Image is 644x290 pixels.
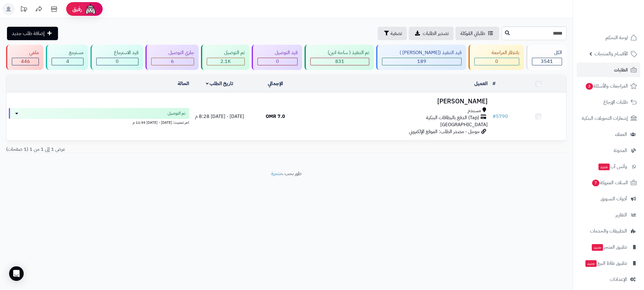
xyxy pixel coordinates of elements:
[591,178,628,187] span: السلات المتروكة
[577,208,640,222] a: التقارير
[382,58,461,65] div: 189
[2,146,286,153] div: عرض 1 إلى 1 من 1 (1 صفحات)
[585,260,597,267] span: جديد
[171,58,174,65] span: 6
[151,49,194,56] div: جاري التوصيل
[614,66,628,74] span: الطلبات
[206,80,233,87] a: تاريخ الطلب
[409,128,480,135] span: جوجل - مصدر الطلب: الموقع الإلكتروني
[12,30,45,37] span: إضافة طلب جديد
[586,83,593,90] span: 3
[525,45,568,70] a: الكل3541
[250,45,303,70] a: قيد التوصيل 0
[378,27,407,40] button: تصفية
[152,58,194,65] div: 6
[591,243,627,251] span: تطبيق المتجر
[582,114,628,123] span: إشعارات التحويلات البنكية
[409,27,454,40] a: تصدير الطلبات
[423,30,449,37] span: تصدير الطلبات
[610,275,627,284] span: الإعدادات
[52,49,83,56] div: مسترجع
[590,227,627,235] span: التطبيقات والخدمات
[310,49,369,56] div: تم التنفيذ ( ساحة اتين)
[220,58,231,65] span: 2.1K
[577,63,640,77] a: الطلبات
[195,113,244,120] span: [DATE] - [DATE] 8:28 م
[5,45,45,70] a: ملغي 446
[257,49,298,56] div: قيد التوصيل
[207,49,245,56] div: تم التوصيل
[460,30,485,37] span: طلباتي المُوكلة
[577,224,640,238] a: التطبيقات والخدمات
[577,111,640,126] a: إشعارات التحويلات البنكية
[577,95,640,109] a: طلبات الإرجاع
[468,107,481,114] span: مسندم
[7,27,58,40] a: إضافة طلب جديد
[335,58,344,65] span: 831
[390,30,402,37] span: تصفية
[9,119,189,125] div: اخر تحديث: [DATE] - [DATE] 11:55 م
[455,27,499,40] a: طلباتي المُوكلة
[603,14,638,27] img: logo-2.png
[615,130,627,139] span: العملاء
[258,58,297,65] div: 0
[577,127,640,142] a: العملاء
[52,58,83,65] div: 4
[168,110,186,116] span: تم التوصيل
[601,195,627,203] span: أدوات التسويق
[614,146,627,155] span: المدونة
[417,58,426,65] span: 189
[577,79,640,93] a: المراجعات والأسئلة3
[382,49,461,56] div: قيد التنفيذ ([PERSON_NAME] )
[592,244,603,251] span: جديد
[89,45,144,70] a: قيد الاسترجاع 0
[96,49,138,56] div: قيد الاسترجاع
[268,80,283,87] a: الإجمالي
[605,33,628,42] span: لوحة التحكم
[475,58,519,65] div: 0
[84,3,97,15] img: ai-face.png
[492,113,496,120] span: #
[577,30,640,45] a: لوحة التحكم
[577,143,640,158] a: المدونة
[12,58,39,65] div: 446
[492,113,508,120] a: #5790
[116,58,119,65] span: 0
[467,45,525,70] a: بانتظار المراجعة 0
[311,58,369,65] div: 831
[541,58,553,65] span: 3541
[603,98,628,106] span: طلبات الإرجاع
[306,98,488,105] h3: [PERSON_NAME]
[585,82,628,90] span: المراجعات والأسئلة
[577,272,640,287] a: الإعدادات
[495,58,498,65] span: 0
[207,58,244,65] div: 2065
[426,114,479,121] span: (Tap) الدفع بالبطاقات البنكية
[440,121,488,128] span: [GEOGRAPHIC_DATA]
[97,58,138,65] div: 0
[598,164,610,170] span: جديد
[492,80,496,87] a: #
[474,49,519,56] div: بانتظار المراجعة
[577,256,640,271] a: تطبيق نقاط البيعجديد
[595,50,628,58] span: الأقسام والمنتجات
[12,49,39,56] div: ملغي
[276,58,279,65] span: 0
[585,259,627,268] span: تطبيق نقاط البيع
[178,80,189,87] a: الحالة
[577,159,640,174] a: وآتس آبجديد
[66,58,69,65] span: 4
[144,45,200,70] a: جاري التوصيل 6
[577,192,640,206] a: أدوات التسويق
[532,49,562,56] div: الكل
[45,45,89,70] a: مسترجع 4
[72,5,82,13] span: رفيق
[21,58,30,65] span: 446
[271,170,282,177] a: متجرة
[598,162,627,171] span: وآتس آب
[200,45,250,70] a: تم التوصيل 2.1K
[615,211,627,219] span: التقارير
[9,266,24,281] div: Open Intercom Messenger
[16,3,31,17] a: تحديثات المنصة
[303,45,375,70] a: تم التنفيذ ( ساحة اتين) 831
